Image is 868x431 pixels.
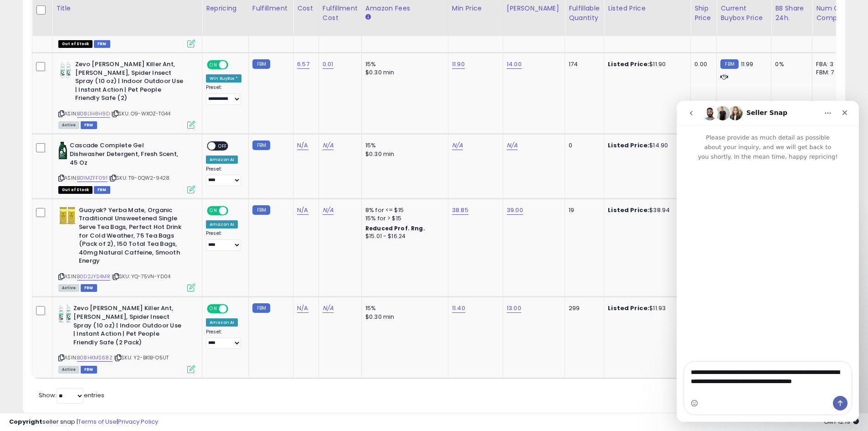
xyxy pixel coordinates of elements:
[365,4,444,13] div: Amazon Fees
[94,40,110,48] span: FBM
[365,206,441,214] div: 8% for <= $15
[816,4,849,23] div: Num of Comp.
[118,417,158,426] a: Privacy Policy
[206,329,241,349] div: Preset:
[227,61,241,69] span: OFF
[507,206,523,215] a: 39.00
[252,59,270,69] small: FBM
[56,4,198,13] div: Title
[775,4,808,23] div: BB Share 24h.
[452,206,468,215] a: 38.85
[720,59,738,69] small: FBM
[208,207,219,214] span: ON
[70,141,180,169] b: Cascade Complete Gel Dishwasher Detergent, Fresh Scent, 45 Oz
[365,60,441,68] div: 15%
[452,60,465,69] a: 11.90
[365,141,441,150] div: 15%
[569,304,597,312] div: 299
[775,60,805,68] div: 0%
[323,4,358,23] div: Fulfillment Cost
[58,141,195,192] div: ASIN:
[323,304,334,313] a: N/A
[58,60,195,128] div: ASIN:
[9,417,42,426] strong: Copyright
[365,224,425,232] b: Reduced Prof. Rng.
[297,60,309,69] a: 6.57
[741,60,754,68] span: 11.99
[206,156,238,164] div: Amazon AI
[507,60,522,69] a: 14.00
[816,60,846,68] div: FBA: 3
[569,60,597,68] div: 174
[452,141,463,150] a: N/A
[77,354,113,362] a: B08HKMS68Z
[206,220,238,228] div: Amazon AI
[365,214,441,223] div: 15% for > $15
[452,304,465,313] a: 11.40
[206,84,241,105] div: Preset:
[208,305,219,313] span: ON
[365,304,441,312] div: 15%
[58,304,195,372] div: ASIN:
[365,313,441,321] div: $0.30 min
[252,4,289,13] div: Fulfillment
[206,166,241,187] div: Preset:
[58,366,79,374] span: All listings currently available for purchase on Amazon
[252,140,270,150] small: FBM
[58,60,73,78] img: 41Zczl3-mEL._SL40_.jpg
[227,207,241,214] span: OFF
[608,304,683,312] div: $11.93
[297,141,308,150] a: N/A
[608,141,683,150] div: $14.90
[694,60,709,68] div: 0.00
[58,206,77,224] img: 51rFiGLPNzL._SL40_.jpg
[208,61,219,69] span: ON
[608,60,683,68] div: $11.90
[79,206,190,268] b: Guayak? Yerba Mate, Organic Traditional Unsweetened Single Serve Tea Bags, Perfect Hot Drink for ...
[77,110,110,118] a: B08L1H8H9D
[507,4,561,13] div: [PERSON_NAME]
[323,206,334,215] a: N/A
[608,141,649,150] b: Listed Price:
[323,60,334,69] a: 0.01
[206,74,241,83] div: Win BuyBox *
[569,206,597,214] div: 19
[206,318,238,327] div: Amazon AI
[58,40,92,48] span: All listings that are currently out of stock and unavailable for purchase on Amazon
[365,68,441,77] div: $0.30 min
[365,13,371,21] small: Amazon Fees.
[720,4,767,23] div: Current Buybox Price
[77,273,110,280] a: B0D2JYS4MR
[569,4,600,23] div: Fulfillable Quantity
[216,142,230,150] span: OFF
[58,186,92,194] span: All listings that are currently out of stock and unavailable for purchase on Amazon
[252,205,270,215] small: FBM
[112,273,170,280] span: | SKU: YQ-75VN-YD04
[323,141,334,150] a: N/A
[9,418,158,426] div: seller snap | |
[58,284,79,292] span: All listings currently available for purchase on Amazon
[77,174,108,182] a: B01MZFF091
[58,304,71,322] img: 41Zcn9KBr0L._SL40_.jpg
[365,233,441,240] div: $15.01 - $16.24
[297,4,315,13] div: Cost
[75,60,186,105] b: Zevo [PERSON_NAME] Killer Ant, [PERSON_NAME], Spider Insect Spray (10 oz) | Indoor Outdoor Use | ...
[206,230,241,251] div: Preset:
[608,4,687,13] div: Listed Price
[608,60,649,68] b: Listed Price:
[297,206,308,215] a: N/A
[206,4,245,13] div: Repricing
[114,354,169,361] span: | SKU: Y2-BK1B-O5UT
[111,110,170,117] span: | SKU: O9-WXOZ-TG44
[608,304,649,312] b: Listed Price:
[58,141,67,160] img: 41f08qZ0+EL._SL40_.jpg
